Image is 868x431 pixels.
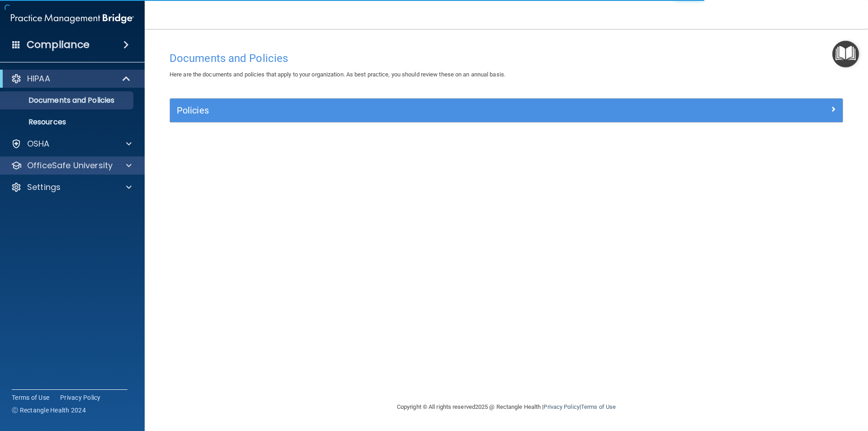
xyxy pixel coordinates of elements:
span: Here are the documents and policies that apply to your organization. As best practice, you should... [170,71,505,78]
a: Terms of Use [581,403,616,410]
p: HIPAA [27,73,50,84]
h5: Policies [177,105,668,115]
img: PMB logo [11,9,134,28]
div: Copyright © All rights reserved 2025 @ Rectangle Health | | [341,393,671,422]
p: Resources [6,118,129,127]
button: Open Resource Center [832,41,859,67]
p: Settings [27,182,61,193]
a: Privacy Policy [60,393,101,402]
a: Settings [11,182,132,193]
a: Policies [177,103,836,118]
iframe: Drift Widget Chat Controller [712,367,857,403]
a: Privacy Policy [543,403,579,410]
p: OSHA [27,138,50,149]
p: Documents and Policies [6,96,129,105]
a: OSHA [11,138,132,149]
span: Ⓒ Rectangle Health 2024 [12,406,86,415]
a: OfficeSafe University [11,160,132,171]
h4: Compliance [27,38,90,51]
p: OfficeSafe University [27,160,113,171]
a: HIPAA [11,73,131,84]
h4: Documents and Policies [170,52,843,64]
a: Terms of Use [12,393,49,402]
